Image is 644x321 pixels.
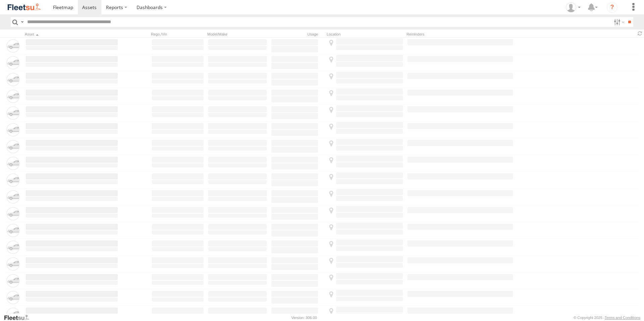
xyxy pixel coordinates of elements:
[636,30,644,37] span: Refresh
[563,2,583,12] div: Wayne Betts
[19,17,25,27] label: Search Query
[407,32,514,37] div: Reminders
[611,17,626,27] label: Search Filter Options
[574,316,640,320] div: © Copyright 2025 -
[605,316,640,320] a: Terms and Conditions
[151,32,205,37] div: Rego./Vin
[270,32,324,37] div: Usage
[291,316,317,320] div: Version: 306.00
[4,314,35,321] a: Visit our Website
[7,3,42,12] img: fleetsu-logo-horizontal.svg
[207,32,268,37] div: Model/Make
[607,2,618,13] i: ?
[25,32,119,37] div: Click to Sort
[327,32,404,37] div: Location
